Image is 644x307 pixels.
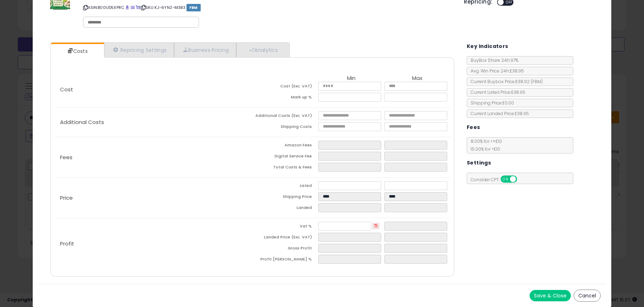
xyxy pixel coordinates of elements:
p: Profit [54,241,253,247]
td: Shipping Costs [252,122,318,133]
span: FBM [186,4,201,11]
p: Price [54,195,253,201]
a: All offer listings [131,5,135,10]
span: 15.00 % for > £10 [467,146,500,152]
td: Cost (Exc. VAT) [252,82,318,93]
h5: Settings [467,158,491,167]
h5: Fees [467,123,480,132]
p: Fees [54,155,253,160]
td: Landed Price (Exc. VAT) [252,233,318,244]
span: 8.00 % for <= £10 [467,138,502,152]
td: Profit [PERSON_NAME] % [252,255,318,266]
span: Current Listed Price: £38.95 [467,89,525,95]
span: £38.92 [515,79,543,85]
span: Current Buybox Price: [467,79,543,85]
td: Vat % [252,222,318,233]
a: BuyBox page [125,5,129,10]
span: OFF [516,176,527,182]
p: Cost [54,87,253,92]
span: ON [501,176,510,182]
th: Min [318,75,384,82]
td: Digital Service Fee [252,152,318,163]
a: Business Pricing [174,43,236,57]
td: Listed [252,181,318,192]
a: Analytics [236,43,289,57]
th: Max [384,75,450,82]
td: Additional Costs (Exc. VAT) [252,111,318,122]
td: Mark up % [252,93,318,104]
span: Consider CPT: [467,177,526,183]
p: Additional Costs [54,119,253,125]
a: Repricing Settings [104,43,174,57]
a: Costs [51,44,103,58]
span: Avg. Win Price 24h: £38.95 [467,68,524,74]
td: Landed [252,203,318,214]
span: ( FBM ) [531,79,543,85]
span: Shipping Price: £0.00 [467,100,514,106]
a: Your listing only [136,5,140,10]
span: Current Landed Price: £38.95 [467,111,529,117]
td: Gross Profit [252,244,318,255]
td: Total Costs & Fees [252,163,318,174]
h5: Key Indicators [467,42,508,51]
span: BuyBox Share 24h: 97% [467,57,518,63]
td: Shipping Price [252,192,318,203]
td: Amazon Fees [252,141,318,152]
p: ASIN: B00UD5XPRC | SKU: KJ-6YNZ-M3B3 [83,2,453,13]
